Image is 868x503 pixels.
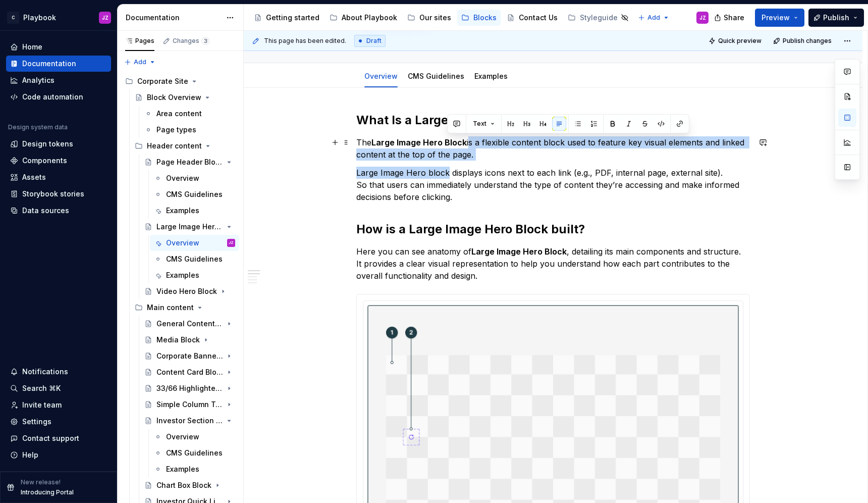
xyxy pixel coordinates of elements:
button: CPlaybookJZ [2,7,115,28]
div: Examples [166,464,199,474]
div: About Playbook [342,13,397,23]
div: Header content [131,138,239,154]
a: Corporate Banner Block [140,348,239,364]
button: Preview [755,9,804,27]
a: Simple Column Table Block [140,396,239,413]
a: Design tokens [6,136,111,152]
a: Storybook stories [6,186,111,202]
div: Help [22,450,38,460]
a: Examples [474,72,508,80]
div: Video Hero Block [156,286,217,296]
div: JZ [229,238,234,248]
div: Data sources [22,206,69,216]
div: Main content [147,303,194,313]
a: Block Overview [131,89,239,106]
button: Publish changes [770,34,836,48]
p: The is a flexible content block used to feature key visual elements and linked content at the top... [356,136,750,161]
a: Styleguide [564,10,633,26]
div: Chart Box Block [156,480,211,490]
div: Overview [166,173,199,183]
div: Contact Us [519,13,558,23]
div: Code automation [22,92,83,102]
a: CMS Guidelines [150,445,239,461]
div: Block Overview [147,92,201,103]
span: Publish changes [783,37,832,45]
a: Home [6,39,111,55]
a: Contact Us [503,10,562,26]
div: Design system data [8,123,68,131]
a: Examples [150,203,239,219]
div: Analytics [22,75,55,85]
div: Home [22,42,42,52]
button: Notifications [6,364,111,380]
span: Publish [823,13,849,23]
a: Content Card Block [140,364,239,380]
a: Video Hero Block [140,283,239,299]
div: Corporate Banner Block [156,351,223,361]
a: Settings [6,414,111,430]
a: Examples [150,461,239,477]
div: Contact support [22,433,79,443]
div: Overview [360,65,402,86]
div: Page tree [250,8,633,28]
a: Invite team [6,397,111,413]
div: Notifications [22,367,68,377]
div: Header content [147,141,202,151]
a: Assets [6,169,111,185]
a: CMS Guidelines [150,251,239,267]
div: Invite team [22,400,62,410]
div: Styleguide [580,13,618,23]
strong: Large Image Hero Block [371,137,467,147]
div: 33/66 Highlighted Multimedia Block [156,383,223,393]
a: Chart Box Block [140,477,239,493]
a: 33/66 Highlighted Multimedia Block [140,380,239,396]
a: Blocks [457,10,501,26]
a: Page Header Block [140,154,239,170]
a: Data sources [6,203,111,219]
div: Documentation [22,59,76,69]
a: Getting started [250,10,323,26]
div: Examples [166,270,199,280]
div: Main content [131,299,239,316]
a: General Content Block [140,316,239,332]
a: Overview [150,170,239,186]
div: Overview [166,238,199,248]
div: Investor Section Block [156,416,223,426]
div: Changes [173,37,209,45]
div: C [7,12,19,24]
div: Page Header Block [156,157,223,167]
div: Search ⌘K [22,383,61,393]
a: Area content [140,106,239,122]
button: Add [121,55,159,69]
span: Preview [762,13,790,23]
div: Area content [156,109,202,119]
a: Documentation [6,56,111,72]
p: New release! [21,478,61,486]
p: Large Image Hero block displays icons next to each link (e.g., PDF, internal page, external site)... [356,167,750,203]
a: Investor Section Block [140,413,239,429]
span: This page has been edited. [264,37,346,45]
a: Page types [140,122,239,138]
a: OverviewJZ [150,235,239,251]
div: Our sites [419,13,451,23]
a: About Playbook [325,10,401,26]
span: Draft [366,37,382,45]
h2: What Is a Large Image Hero Block? [356,112,750,128]
div: JZ [699,14,706,22]
button: Add [635,11,673,25]
div: Corporate Site [121,73,239,89]
div: Settings [22,417,51,427]
div: Corporate Site [137,76,188,86]
div: Assets [22,172,46,182]
a: Components [6,153,111,169]
a: Our sites [403,10,455,26]
span: Quick preview [718,37,762,45]
a: Overview [150,429,239,445]
div: Media Block [156,335,200,345]
a: Analytics [6,72,111,88]
button: Quick preview [706,34,766,48]
span: Add [647,14,660,22]
span: Share [724,13,744,23]
button: Share [709,9,751,27]
div: General Content Block [156,319,223,329]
